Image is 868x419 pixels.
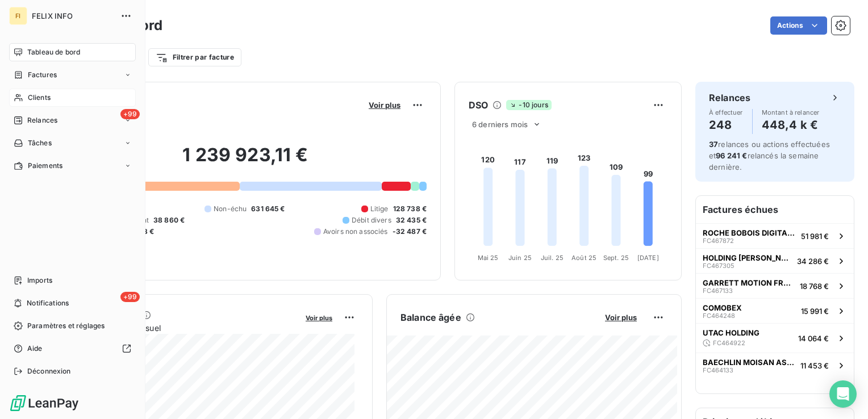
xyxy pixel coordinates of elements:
span: Paiements [28,161,62,171]
span: FC467305 [703,262,735,269]
span: -10 jours [506,100,551,110]
h4: 448,4 k € [762,116,820,134]
span: Montant à relancer [762,109,820,116]
span: HOLDING [PERSON_NAME] [703,253,792,262]
span: FC467133 [703,287,733,294]
span: Clients [28,93,51,103]
span: FC464133 [703,367,733,374]
span: GARRETT MOTION FRANCE S.A.S. [703,278,795,287]
h4: 248 [709,116,743,134]
button: COMOBEXFC46424815 991 € [696,298,854,323]
h6: DSO [469,98,488,112]
span: 128 738 € [393,204,427,214]
span: 96 241 € [716,151,747,160]
span: Déconnexion [27,366,71,376]
button: Voir plus [302,312,336,322]
span: Voir plus [306,314,332,322]
tspan: Mai 25 [478,254,499,262]
button: Actions [770,16,827,35]
img: Logo LeanPay [9,394,80,412]
span: FELIX INFO [32,11,114,20]
button: Voir plus [365,100,404,110]
tspan: [DATE] [637,254,659,262]
button: HOLDING [PERSON_NAME]FC46730534 286 € [696,248,854,273]
button: ROCHE BOBOIS DIGITAL SERVICESFC46787251 981 € [696,223,854,248]
span: Aide [27,343,43,354]
span: 32 435 € [396,215,427,225]
tspan: Juil. 25 [541,254,564,262]
button: Filtrer par facture [148,48,241,66]
h6: Relances [709,91,750,104]
span: FC464248 [703,312,735,319]
button: Voir plus [602,312,640,322]
span: +99 [120,109,140,119]
span: relances ou actions effectuées et relancés la semaine dernière. [709,140,830,171]
span: +99 [120,292,140,302]
span: À effectuer [709,109,743,116]
h6: Balance âgée [400,311,461,324]
span: BAECHLIN MOISAN ASSOCIES [703,358,796,367]
span: Voir plus [369,100,400,110]
span: 6 derniers mois [472,120,528,129]
span: Notifications [27,298,69,308]
span: Non-échu [214,204,247,214]
span: 34 286 € [797,257,829,266]
span: COMOBEX [703,303,742,312]
tspan: Sept. 25 [603,254,629,262]
button: GARRETT MOTION FRANCE S.A.S.FC46713318 768 € [696,273,854,298]
span: Chiffre d'affaires mensuel [64,322,298,334]
span: UTAC HOLDING [703,328,759,337]
span: Tâches [28,138,52,148]
span: ROCHE BOBOIS DIGITAL SERVICES [703,228,796,237]
span: 18 768 € [800,282,829,291]
button: UTAC HOLDINGFC46492214 064 € [696,323,854,353]
button: BAECHLIN MOISAN ASSOCIESFC46413311 453 € [696,353,854,378]
h6: Factures échues [696,196,854,223]
tspan: Juin 25 [508,254,532,262]
h2: 1 239 923,11 € [64,144,427,178]
span: 14 064 € [798,334,829,343]
span: 15 991 € [801,307,829,316]
span: FC464922 [713,340,745,346]
div: Open Intercom Messenger [829,380,857,408]
span: FC467872 [703,237,734,244]
tspan: Août 25 [571,254,596,262]
span: 631 645 € [251,204,285,214]
span: 37 [709,140,718,149]
div: FI [9,7,27,25]
span: Litige [370,204,389,214]
span: Tableau de bord [27,47,80,57]
span: Imports [27,275,52,286]
span: Factures [28,70,57,80]
span: Débit divers [352,215,391,225]
span: 38 860 € [153,215,185,225]
a: Aide [9,340,136,358]
span: Voir plus [605,313,637,322]
span: Avoirs non associés [323,227,388,237]
span: Relances [27,115,57,125]
span: -32 487 € [393,227,427,237]
span: 11 453 € [800,361,829,370]
span: 51 981 € [801,232,829,241]
span: Paramètres et réglages [27,321,105,331]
